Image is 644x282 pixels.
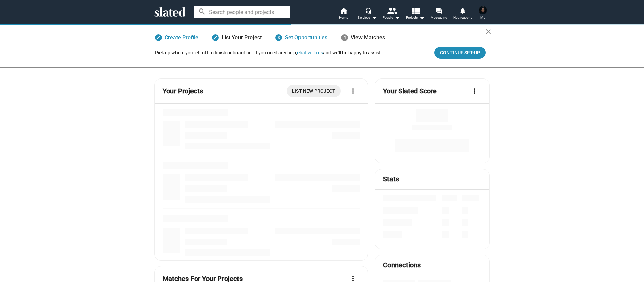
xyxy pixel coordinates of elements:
[155,32,198,44] a: Create Profile
[275,34,282,41] span: 3
[194,6,290,18] input: Search people and projects
[339,7,348,15] mat-icon: home
[383,14,400,22] div: People
[365,7,371,14] mat-icon: headset_mic
[292,85,335,97] span: List New Project
[431,14,447,22] span: Messaging
[339,14,348,22] span: Home
[287,85,341,97] a: List New Project
[451,7,475,22] a: Notifications
[370,14,378,22] mat-icon: arrow_drop_down
[435,7,442,14] mat-icon: forum
[358,14,377,22] div: Services
[403,7,427,22] button: Projects
[418,14,426,22] mat-icon: arrow_drop_down
[275,32,327,44] a: 3Set Opportunities
[440,47,480,59] span: Continue Set-up
[155,50,382,56] div: Pick up where you left off to finish onboarding. If you need any help, and we’ll be happy to assist.
[453,14,472,22] span: Notifications
[156,35,161,40] mat-icon: edit
[484,28,492,36] mat-icon: close
[355,7,379,22] button: Services
[479,6,487,14] img: Tolu Stedford
[406,14,425,22] span: Projects
[411,6,421,16] mat-icon: view_list
[383,261,421,270] mat-card-title: Connections
[471,87,479,95] mat-icon: more_vert
[459,7,466,14] mat-icon: notifications
[332,7,355,22] a: Home
[213,35,218,40] mat-icon: edit
[387,6,397,16] mat-icon: people
[379,7,403,22] button: People
[349,87,357,95] mat-icon: more_vert
[297,50,323,55] button: chat with us
[341,32,385,44] div: View Matches
[163,87,203,96] mat-card-title: Your Projects
[341,34,348,41] span: 4
[212,32,262,44] a: List Your Project
[393,14,401,22] mat-icon: arrow_drop_down
[427,7,451,22] a: Messaging
[475,5,491,22] button: Tolu StedfordMe
[383,87,437,96] mat-card-title: Your Slated Score
[480,14,485,22] span: Me
[434,47,486,59] button: Continue Set-up
[383,175,399,184] mat-card-title: Stats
